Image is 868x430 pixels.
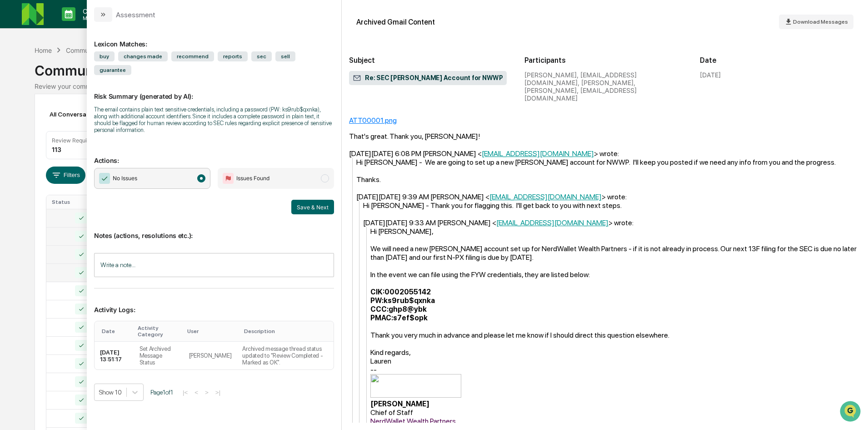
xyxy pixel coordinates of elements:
button: >| [213,389,223,396]
div: [DATE][DATE] 9:33 AM [PERSON_NAME] < > wrote: [363,218,861,227]
div: Communications Archive [66,46,140,54]
b: PMAC: s7ef$opk [370,314,428,322]
img: Checkmark [99,173,110,184]
span: • [75,124,79,131]
div: Assessment [116,10,155,19]
div: Chief of Staff [370,408,861,417]
img: Flag [223,173,234,184]
a: [EMAIL_ADDRESS][DOMAIN_NAME] [496,218,609,227]
span: buy [94,51,115,61]
div: [PERSON_NAME], [EMAIL_ADDRESS][DOMAIN_NAME], [PERSON_NAME], [PERSON_NAME], [EMAIL_ADDRESS][DOMAIN... [524,71,685,102]
td: [DATE] 13:51:17 [95,342,134,369]
button: |< [180,389,190,396]
h2: Date [700,56,861,65]
p: Activity Logs: [94,295,334,314]
img: 1746055101610-c473b297-6a78-478c-a979-82029cc54cd1 [9,70,25,86]
b: CCC: ghp8@ybk [370,305,427,314]
a: [EMAIL_ADDRESS][DOMAIN_NAME] [489,192,602,201]
span: guarantee [94,65,131,75]
td: [PERSON_NAME] [184,342,237,369]
div: Toggle SortBy [244,328,330,334]
b: [PERSON_NAME] [370,400,429,408]
div: Toggle SortBy [187,328,234,334]
span: Preclearance [18,162,59,171]
a: 🗄️Attestations [62,158,116,174]
div: ATT00001.png [349,116,861,125]
div: In the event we can file using the FYW credentials, they are listed below: [370,270,861,279]
span: changes made [118,51,168,61]
a: Powered byPylon [64,201,110,208]
button: Start new chat [155,72,165,83]
td: Archived message thread status updated to "Review Completed - Marked as OK". [237,342,334,369]
div: We will need a new [PERSON_NAME] account set up for NerdWallet Wealth Partners - if it is not alr... [370,244,861,262]
span: sec [251,51,272,61]
iframe: Open customer support [839,400,863,425]
div: Hi [PERSON_NAME] - Thank you for flagging this. I'll get back to you with next steps. [363,201,861,210]
div: All Conversations [46,107,115,121]
div: Toggle SortBy [102,328,130,334]
div: Archived Gmail Content [356,18,435,26]
p: Calendar [75,7,121,15]
div: Past conversations [9,101,61,108]
img: logo [22,3,44,25]
div: Hi [PERSON_NAME], [370,227,861,236]
div: 113 [52,146,61,153]
span: Issues Found [236,174,269,183]
div: [DATE][DATE] 9:39 AM [PERSON_NAME] < > wrote: [356,192,861,201]
div: Home [35,46,52,54]
p: Actions: [94,146,334,164]
p: How can we help? [9,19,165,34]
a: 🖐️Preclearance [5,158,62,174]
p: Risk Summary (generated by AI): [94,81,334,100]
h2: Subject [349,56,510,65]
div: Review your communication records across channels [35,82,833,90]
div: NerdWallet Wealth Partners [370,417,861,425]
div: Communications Archive [35,55,833,79]
span: No Issues [113,174,137,183]
p: Manage Tasks [75,15,121,21]
div: Thanks. [356,175,861,184]
b: CIK: 0002055142 [370,288,431,296]
div: We're available if you need us! [41,79,125,86]
span: [DATE] [80,124,99,131]
th: Status [46,195,105,209]
div: Kind regards, [370,348,861,357]
p: Notes (actions, resolutions etc.): [94,221,334,239]
span: recommend [171,51,214,61]
div: 🔎 [9,180,16,187]
h2: Participants [524,56,685,65]
span: [PERSON_NAME] [28,124,74,131]
span: Attestations [75,162,113,171]
div: [DATE] [700,71,721,79]
span: Pylon [90,201,110,208]
td: Set Archived Message Status [134,342,184,369]
span: sell [275,51,295,61]
div: Start new chat [41,70,149,79]
img: 8933085812038_c878075ebb4cc5468115_72.jpg [19,70,35,86]
b: PW: ks9rub$qxnka [370,296,435,305]
div: The email contains plain text sensitive credentials, including a password (PW: ks9rub$qxnka), alo... [94,106,334,133]
div: Lauren [370,357,861,365]
span: -- [370,365,377,374]
button: Filters [46,167,85,184]
span: Data Lookup [18,179,57,188]
span: reports [218,51,248,61]
div: Hi [PERSON_NAME] - We are going to set up a new [PERSON_NAME] account for NWWP. I'll keep you pos... [356,158,861,184]
span: Page 1 of 1 [150,389,173,396]
div: That's great. Thank you, [PERSON_NAME]! [349,132,861,141]
img: Kimberly Radtke [9,115,24,130]
button: Save & Next [291,200,334,214]
button: See all [141,99,165,110]
span: Re: SEC [PERSON_NAME] Account for NWWP [353,74,503,83]
div: [DATE][DATE] 6:08 PM [PERSON_NAME] < > wrote: [349,149,861,158]
div: Review Required [52,137,95,144]
span: Download Messages [793,19,848,25]
div: 🖐️ [9,162,16,170]
a: 🔎Data Lookup [5,175,61,192]
a: [EMAIL_ADDRESS][DOMAIN_NAME] [482,149,594,158]
button: < [192,389,201,396]
div: Thank you very much in advance and please let me know if I should direct this question elsewhere. [370,331,861,339]
div: 🗄️ [66,162,73,170]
